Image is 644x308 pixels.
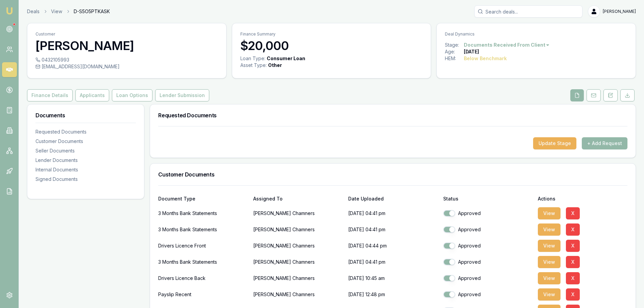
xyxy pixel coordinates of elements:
div: Actions [538,196,627,201]
button: View [538,240,560,252]
div: [EMAIL_ADDRESS][DOMAIN_NAME] [35,63,218,70]
button: View [538,272,560,284]
p: Customer [35,31,218,37]
p: [PERSON_NAME] Chamners [253,288,343,301]
div: Loan Type: [240,55,265,62]
button: X [566,256,580,268]
a: Finance Details [27,89,74,101]
button: Applicants [75,89,109,101]
button: Documents Received From Client [464,42,550,48]
p: Finance Summary [240,31,423,37]
h3: Documents [35,113,136,118]
div: Status [443,196,533,201]
button: View [538,223,560,236]
button: X [566,223,580,236]
div: Approved [443,275,533,282]
a: Lender Submission [154,89,211,101]
button: View [538,288,560,301]
div: Other [268,62,282,69]
p: Deal Dynamics [445,31,627,37]
div: Seller Documents [35,147,136,154]
h3: Requested Documents [158,113,627,118]
button: Update Stage [533,137,576,149]
a: Loan Options [111,89,154,101]
div: Signed Documents [35,176,136,183]
div: Lender Documents [35,157,136,164]
a: Deals [27,8,40,15]
div: Consumer Loan [267,55,305,62]
div: Customer Documents [35,138,136,145]
a: View [51,8,62,15]
button: View [538,207,560,219]
div: Requested Documents [35,128,136,135]
div: Approved [443,259,533,265]
div: 3 Months Bank Statements [158,255,248,269]
a: Applicants [74,89,111,101]
p: [PERSON_NAME] Chamners [253,255,343,269]
h3: $20,000 [240,39,423,52]
div: [DATE] [464,48,479,55]
button: X [566,207,580,219]
div: Internal Documents [35,166,136,173]
div: Payslip Recent [158,288,248,301]
input: Search deals [474,5,582,18]
h3: [PERSON_NAME] [35,39,218,52]
p: [PERSON_NAME] Chamners [253,223,343,236]
div: Approved [443,210,533,217]
div: 0432105993 [35,56,218,63]
button: + Add Request [582,137,627,149]
img: emu-icon-u.png [5,7,14,15]
p: [PERSON_NAME] Chamners [253,239,343,253]
button: Finance Details [27,89,73,101]
p: [PERSON_NAME] Chamners [253,207,343,220]
div: Document Type [158,196,248,201]
div: Approved [443,226,533,233]
button: Lender Submission [155,89,209,101]
p: [DATE] 10:45 am [348,271,438,285]
div: Stage: [445,42,464,48]
div: Age: [445,48,464,55]
button: X [566,288,580,301]
button: X [566,272,580,284]
p: [DATE] 04:44 pm [348,239,438,253]
nav: breadcrumb [27,8,110,15]
span: D-S5O5PTKASK [74,8,110,15]
p: [DATE] 12:48 pm [348,288,438,301]
div: Assigned To [253,196,343,201]
button: X [566,240,580,252]
div: Asset Type : [240,62,267,69]
div: Below Benchmark [464,55,507,62]
div: Drivers Licence Front [158,239,248,253]
button: Loan Options [112,89,152,101]
div: Date Uploaded [348,196,438,201]
p: [DATE] 04:41 pm [348,207,438,220]
p: [PERSON_NAME] Chamners [253,271,343,285]
span: [PERSON_NAME] [603,9,636,14]
div: Drivers Licence Back [158,271,248,285]
div: Approved [443,242,533,249]
h3: Customer Documents [158,172,627,177]
div: HEM: [445,55,464,62]
div: 3 Months Bank Statements [158,207,248,220]
p: [DATE] 04:41 pm [348,255,438,269]
div: Approved [443,291,533,298]
p: [DATE] 04:41 pm [348,223,438,236]
button: View [538,256,560,268]
div: 3 Months Bank Statements [158,223,248,236]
